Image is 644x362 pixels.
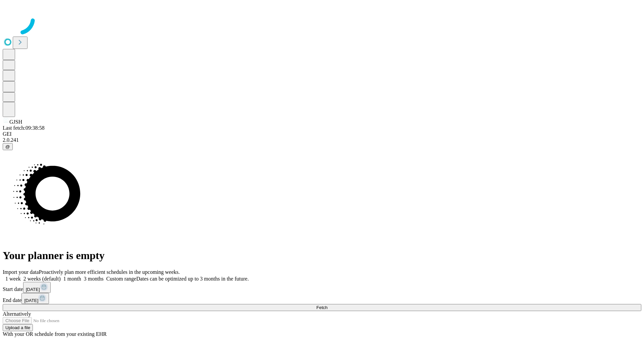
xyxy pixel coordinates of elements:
[23,282,51,293] button: [DATE]
[316,305,327,310] span: Fetch
[3,282,641,293] div: Start date
[3,293,641,304] div: End date
[3,331,107,337] span: With your OR schedule from your existing EHR
[136,276,249,282] span: Dates can be optimized up to 3 months in the future.
[63,276,81,282] span: 1 month
[3,304,641,311] button: Fetch
[9,119,22,125] span: GJSH
[3,125,45,131] span: Last fetch: 09:38:58
[23,276,61,282] span: 2 weeks (default)
[3,131,641,137] div: GEI
[84,276,104,282] span: 3 months
[3,324,33,331] button: Upload a file
[24,298,38,303] span: [DATE]
[3,249,641,262] h1: Your planner is empty
[3,311,31,317] span: Alternatively
[3,137,641,143] div: 2.0.241
[3,269,39,275] span: Import your data
[5,276,21,282] span: 1 week
[21,293,49,304] button: [DATE]
[39,269,180,275] span: Proactively plan more efficient schedules in the upcoming weeks.
[26,287,40,292] span: [DATE]
[3,143,13,150] button: @
[5,144,10,149] span: @
[106,276,136,282] span: Custom range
